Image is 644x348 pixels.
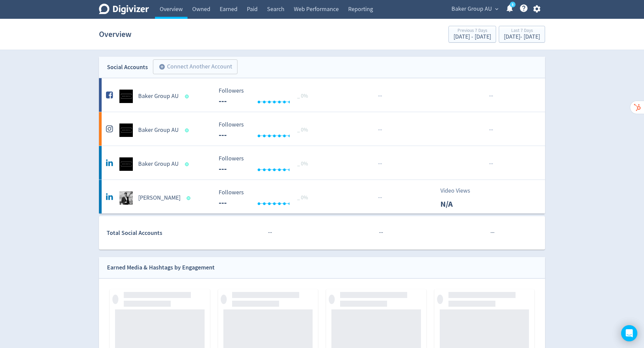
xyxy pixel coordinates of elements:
h5: Baker Group AU [138,160,179,168]
svg: Followers --- [215,155,316,173]
span: · [268,229,269,237]
span: · [492,126,493,134]
svg: Followers --- [215,189,316,207]
span: · [381,126,382,134]
button: Previous 7 Days[DATE] - [DATE] [448,26,496,43]
img: Baker Group AU undefined [119,90,133,103]
svg: Followers --- [215,121,316,139]
span: _ 0% [297,127,308,133]
div: Earned Media & Hashtags by Engagement [107,263,215,272]
span: · [381,194,382,202]
span: · [489,92,490,100]
span: · [378,160,379,168]
span: · [381,160,382,168]
div: Last 7 Days [504,28,540,34]
span: Baker Group AU [451,4,492,14]
div: [DATE] - [DATE] [504,34,540,40]
a: Baker Group AU undefinedBaker Group AU Followers --- Followers --- _ 0%······ [99,112,545,146]
span: · [382,229,383,237]
span: _ 0% [297,93,308,99]
p: Video Views [440,186,479,195]
button: Baker Group AU [449,4,500,14]
span: · [489,160,490,168]
a: Connect Another Account [148,60,237,74]
span: · [492,92,493,100]
button: Last 7 Days[DATE]- [DATE] [499,26,545,43]
div: Social Accounts [107,62,148,72]
span: expand_more [494,6,500,12]
span: add_circle [159,63,165,70]
span: Data last synced: 4 Sep 2025, 6:02am (AEST) [185,95,191,98]
a: Baker Group AU undefinedBaker Group AU Followers --- Followers --- _ 0%······ [99,78,545,112]
span: · [378,194,379,202]
span: _ 0% [297,194,308,201]
span: Data last synced: 4 Sep 2025, 4:02am (AEST) [185,162,191,166]
span: · [269,229,271,237]
span: · [379,92,381,100]
span: · [378,126,379,134]
span: · [490,160,492,168]
span: · [493,229,494,237]
span: · [490,229,492,237]
h5: Baker Group AU [138,126,179,134]
h5: Baker Group AU [138,92,179,100]
span: · [378,92,379,100]
text: 5 [512,2,514,7]
span: · [379,160,381,168]
a: 5 [510,2,516,7]
span: · [381,92,382,100]
a: Baker Group AU undefinedBaker Group AU Followers --- Followers --- _ 0%······ [99,146,545,180]
span: · [379,126,381,134]
h1: Overview [99,23,131,45]
svg: Followers --- [215,88,316,105]
span: · [271,229,272,237]
p: N/A [440,198,479,210]
span: Data last synced: 4 Sep 2025, 11:01am (AEST) [185,129,191,132]
span: · [380,229,382,237]
span: _ 0% [297,160,308,167]
span: · [490,126,492,134]
div: Total Social Accounts [107,228,214,238]
div: Open Intercom Messenger [621,325,637,341]
span: · [492,160,493,168]
a: Scott Baker undefined[PERSON_NAME] Followers --- Followers --- _ 0%···Video ViewsN/A [99,180,545,213]
span: · [492,229,493,237]
img: Scott Baker undefined [119,191,133,205]
span: · [490,92,492,100]
img: Baker Group AU undefined [119,157,133,171]
span: Data last synced: 4 Sep 2025, 1:01pm (AEST) [187,196,193,200]
span: · [489,126,490,134]
div: [DATE] - [DATE] [453,34,491,40]
button: Connect Another Account [153,59,237,74]
img: Baker Group AU undefined [119,123,133,137]
span: · [379,229,380,237]
span: · [379,194,381,202]
h5: [PERSON_NAME] [138,194,180,202]
div: Previous 7 Days [453,28,491,34]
